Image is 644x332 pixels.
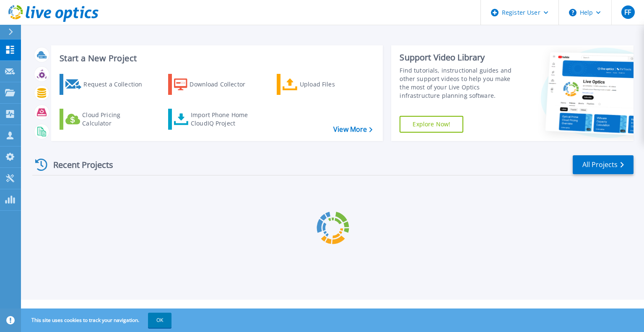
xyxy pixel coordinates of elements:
[333,125,372,133] a: View More
[573,155,634,174] a: All Projects
[168,74,262,95] a: Download Collector
[190,76,257,93] div: Download Collector
[191,111,256,128] div: Import Phone Home CloudIQ Project
[400,66,521,100] div: Find tutorials, instructional guides and other support videos to help you make the most of your L...
[23,313,171,328] span: This site uses cookies to track your navigation.
[60,74,153,95] a: Request a Collection
[148,313,171,328] button: OK
[60,109,153,130] a: Cloud Pricing Calculator
[624,9,631,16] span: FF
[400,116,463,133] a: Explore Now!
[82,111,149,128] div: Cloud Pricing Calculator
[60,54,372,63] h3: Start a New Project
[277,74,370,95] a: Upload Files
[83,76,151,93] div: Request a Collection
[300,76,367,93] div: Upload Files
[400,52,521,63] div: Support Video Library
[32,154,125,175] div: Recent Projects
